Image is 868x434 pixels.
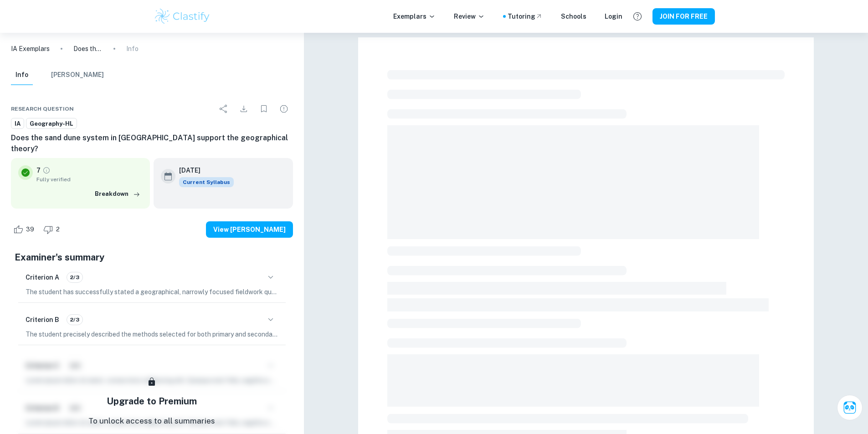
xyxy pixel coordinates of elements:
div: Dislike [41,222,65,237]
h6: [DATE] [179,165,226,175]
p: The student has successfully stated a geographical, narrowly focused fieldwork question, which is... [26,287,278,297]
span: 2 [51,225,65,234]
p: To unlock access to all summaries [88,415,215,427]
h5: Examiner's summary [15,250,289,264]
p: Info [126,44,139,54]
button: [PERSON_NAME] [51,65,104,85]
h6: Criterion A [26,272,59,282]
h6: Does the sand dune system in [GEOGRAPHIC_DATA] support the geographical theory? [11,133,293,154]
span: 2/3 [67,316,82,324]
p: 7 [36,165,41,175]
p: Does the sand dune system in [GEOGRAPHIC_DATA] support the geographical theory? [73,44,103,54]
button: View [PERSON_NAME] [206,221,293,238]
a: Schools [561,11,586,21]
div: Bookmark [255,100,273,118]
a: IA [11,118,24,129]
button: JOIN FOR FREE [652,8,715,25]
a: Login [605,11,622,21]
a: IA Exemplars [11,44,50,54]
button: Breakdown [92,187,143,201]
div: This exemplar is based on the current syllabus. Feel free to refer to it for inspiration/ideas wh... [179,177,234,187]
div: Download [235,100,253,118]
h6: Criterion B [26,315,59,325]
button: Ask Clai [837,395,863,420]
span: Research question [11,105,74,113]
p: The student precisely described the methods selected for both primary and secondary data collecti... [26,329,278,339]
img: Clastify logo [154,7,211,26]
div: Share [215,100,233,118]
a: Tutoring [508,11,543,21]
p: Exemplars [393,11,436,21]
span: IA [11,119,24,128]
button: Help and Feedback [630,9,645,24]
span: Geography-HL [26,119,77,128]
span: Fully verified [36,175,143,184]
a: Grade fully verified [42,166,51,174]
span: 39 [21,225,39,234]
span: 2/3 [67,273,82,281]
div: Like [11,222,39,237]
p: Review [454,11,485,21]
h5: Upgrade to Premium [107,394,197,408]
a: Geography-HL [26,118,77,129]
button: Info [11,65,33,85]
div: Report issue [275,100,293,118]
span: Current Syllabus [179,177,234,187]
